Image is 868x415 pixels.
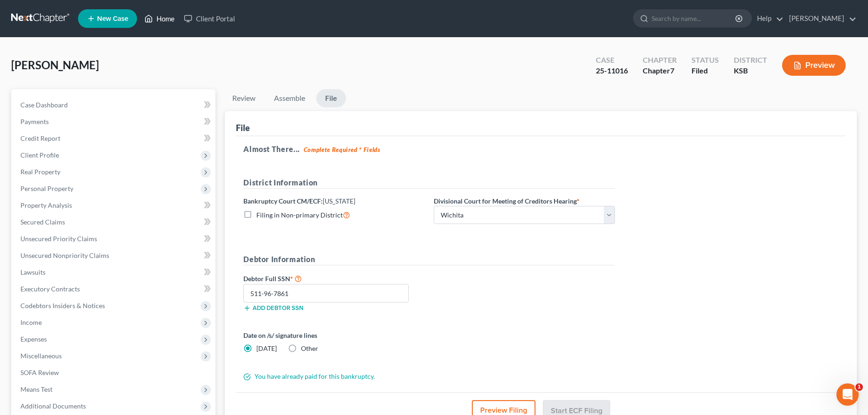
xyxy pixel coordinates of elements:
[243,177,615,189] h5: District Information
[13,247,215,264] a: Unsecured Nonpriority Claims
[225,89,263,107] a: Review
[20,268,46,276] span: Lawsuits
[20,385,52,393] span: Means Test
[304,146,380,153] strong: Complete Required * Fields
[243,254,615,265] h5: Debtor Information
[20,168,60,176] span: Real Property
[596,66,628,76] div: 25-11016
[13,231,215,247] a: Unsecured Priority Claims
[20,118,49,125] span: Payments
[855,383,863,391] span: 1
[20,318,42,326] span: Income
[13,281,215,297] a: Executory Contracts
[140,10,179,27] a: Home
[13,97,215,113] a: Case Dashboard
[596,55,628,66] div: Case
[97,15,128,22] span: New Case
[13,197,215,214] a: Property Analysis
[20,352,62,360] span: Miscellaneous
[20,335,47,343] span: Expenses
[20,134,60,142] span: Credit Report
[692,55,719,66] div: Status
[20,101,68,109] span: Case Dashboard
[256,211,343,219] span: Filing in Non-primary District
[20,369,59,376] span: SOFA Review
[243,304,303,312] button: Add debtor SSN
[752,10,783,27] a: Help
[13,113,215,130] a: Payments
[20,302,105,310] span: Codebtors Insiders & Notices
[20,184,73,192] span: Personal Property
[20,285,80,293] span: Executory Contracts
[301,344,318,352] span: Other
[692,66,719,76] div: Filed
[643,55,677,66] div: Chapter
[20,151,59,159] span: Client Profile
[13,364,215,381] a: SOFA Review
[243,284,409,303] input: XXX-XX-XXXX
[243,330,424,340] label: Date on /s/ signature lines
[20,235,97,243] span: Unsecured Priority Claims
[256,344,277,352] span: [DATE]
[652,10,737,27] input: Search by name...
[236,122,250,133] div: File
[323,197,355,205] span: [US_STATE]
[20,251,109,259] span: Unsecured Nonpriority Claims
[13,214,215,231] a: Secured Claims
[20,402,86,410] span: Additional Documents
[243,144,838,155] h5: Almost There...
[179,10,240,27] a: Client Portal
[734,55,767,66] div: District
[670,66,674,75] span: 7
[784,10,856,27] a: [PERSON_NAME]
[836,383,859,406] iframe: Intercom live chat
[239,273,429,284] label: Debtor Full SSN
[316,89,346,107] a: File
[267,89,313,107] a: Assemble
[643,66,677,76] div: Chapter
[20,218,65,226] span: Secured Claims
[20,201,72,209] span: Property Analysis
[434,196,580,206] label: Divisional Court for Meeting of Creditors Hearing
[11,58,99,72] span: [PERSON_NAME]
[13,130,215,147] a: Credit Report
[239,372,620,381] div: You have already paid for this bankruptcy.
[243,196,355,206] label: Bankruptcy Court CM/ECF:
[13,264,215,281] a: Lawsuits
[734,66,767,76] div: KSB
[782,55,846,76] button: Preview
